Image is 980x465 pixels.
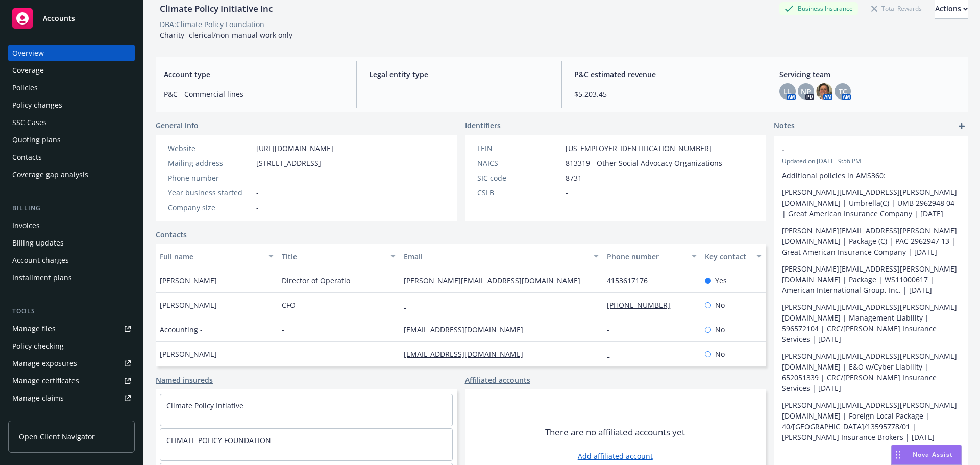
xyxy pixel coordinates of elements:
[8,217,135,234] a: Invoices
[168,158,252,168] div: Mailing address
[866,2,927,15] div: Total Rewards
[566,173,582,183] span: 8731
[607,300,678,310] a: [PHONE_NUMBER]
[404,300,414,310] a: -
[715,324,725,335] span: No
[8,407,135,424] a: Manage BORs
[801,86,811,97] span: NP
[816,83,832,100] img: photo
[12,338,64,354] div: Policy checking
[12,166,88,183] div: Coverage gap analysis
[8,149,135,165] a: Contacts
[160,30,292,40] span: Charity- clerical/non-manual work only
[477,143,561,154] div: FEIN
[8,235,135,251] a: Billing updates
[477,173,561,183] div: SIC code
[8,97,135,113] a: Policy changes
[891,445,962,465] button: Nova Assist
[8,338,135,354] a: Policy checking
[607,251,685,262] div: Phone number
[782,351,960,394] p: [PERSON_NAME][EMAIL_ADDRESS][PERSON_NAME][DOMAIN_NAME] | E&O w/Cyber Liability | 652051339 | CRC/...
[12,149,42,165] div: Contacts
[839,86,847,97] span: TC
[12,321,56,337] div: Manage files
[256,173,259,183] span: -
[166,401,243,410] a: Climate Policy Intiative
[701,244,766,268] button: Key contact
[12,355,77,372] div: Manage exposures
[8,270,135,286] a: Installment plans
[8,203,135,213] div: Billing
[12,373,79,389] div: Manage certificates
[8,390,135,406] a: Manage claims
[774,136,968,451] div: -Updated on [DATE] 9:56 PMAdditional policies in AMS360:[PERSON_NAME][EMAIL_ADDRESS][PERSON_NAME]...
[465,120,501,131] span: Identifiers
[164,89,344,100] span: P&C - Commercial lines
[168,202,252,213] div: Company size
[160,324,203,335] span: Accounting -
[12,114,47,131] div: SSC Cases
[566,143,712,154] span: [US_EMPLOYER_IDENTIFICATION_NUMBER]
[160,19,264,30] div: DBA: Climate Policy Foundation
[705,251,750,262] div: Key contact
[783,86,792,97] span: LL
[19,431,95,442] span: Open Client Navigator
[12,217,40,234] div: Invoices
[477,187,561,198] div: CSLB
[603,244,700,268] button: Phone number
[369,89,549,100] span: -
[8,355,135,372] a: Manage exposures
[779,69,960,80] span: Servicing team
[12,252,69,268] div: Account charges
[12,97,62,113] div: Policy changes
[566,187,568,198] span: -
[400,244,603,268] button: Email
[574,69,754,80] span: P&C estimated revenue
[8,321,135,337] a: Manage files
[156,244,278,268] button: Full name
[955,120,968,132] a: add
[8,132,135,148] a: Quoting plans
[782,263,960,296] p: [PERSON_NAME][EMAIL_ADDRESS][PERSON_NAME][DOMAIN_NAME] | Package | WS11000617 | American Internat...
[782,170,960,181] p: Additional policies in AMS360:
[8,62,135,79] a: Coverage
[774,120,795,132] span: Notes
[168,143,252,154] div: Website
[164,69,344,80] span: Account type
[404,349,531,359] a: [EMAIL_ADDRESS][DOMAIN_NAME]
[578,451,653,461] a: Add affiliated account
[156,120,199,131] span: General info
[782,400,960,443] p: [PERSON_NAME][EMAIL_ADDRESS][PERSON_NAME][DOMAIN_NAME] | Foreign Local Package | 40/[GEOGRAPHIC_D...
[256,158,321,168] span: [STREET_ADDRESS]
[607,325,618,334] a: -
[566,158,722,168] span: 813319 - Other Social Advocacy Organizations
[12,390,64,406] div: Manage claims
[12,407,60,424] div: Manage BORs
[12,62,44,79] div: Coverage
[12,235,64,251] div: Billing updates
[43,14,75,22] span: Accounts
[282,300,296,310] span: CFO
[12,45,44,61] div: Overview
[782,225,960,257] p: [PERSON_NAME][EMAIL_ADDRESS][PERSON_NAME][DOMAIN_NAME] | Package (C) | PAC 2962947 13 | Great Ame...
[156,2,277,15] div: Climate Policy Initiative Inc
[404,325,531,334] a: [EMAIL_ADDRESS][DOMAIN_NAME]
[8,4,135,33] a: Accounts
[160,300,217,310] span: [PERSON_NAME]
[715,275,727,286] span: Yes
[8,252,135,268] a: Account charges
[256,202,259,213] span: -
[715,349,725,359] span: No
[256,143,333,153] a: [URL][DOMAIN_NAME]
[12,132,61,148] div: Quoting plans
[8,373,135,389] a: Manage certificates
[477,158,561,168] div: NAICS
[545,426,685,438] span: There are no affiliated accounts yet
[282,324,284,335] span: -
[12,80,38,96] div: Policies
[574,89,754,100] span: $5,203.45
[715,300,725,310] span: No
[168,187,252,198] div: Year business started
[782,157,960,166] span: Updated on [DATE] 9:56 PM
